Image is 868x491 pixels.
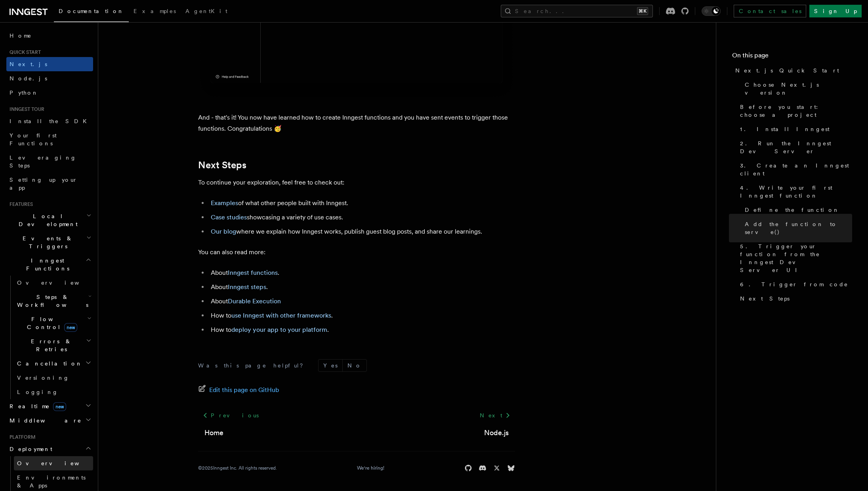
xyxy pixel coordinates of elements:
span: Python [10,89,38,96]
span: 6. Trigger from code [740,280,848,288]
button: Search...⌘K [501,5,653,17]
button: Inngest Functions [6,253,93,276]
a: Logging [14,385,93,399]
span: Home [10,32,32,40]
a: Examples [211,199,238,207]
a: Next.js Quick Start [732,63,852,78]
span: Versioning [17,375,69,381]
li: where we explain how Inngest works, publish guest blog posts, and share our learnings. [208,226,515,237]
a: Add the function to serve() [742,217,852,239]
a: 1. Install Inngest [737,122,852,136]
a: Edit this page on GitHub [198,384,279,396]
span: Cancellation [14,360,82,367]
span: Choose Next.js version [745,81,852,97]
span: Inngest Functions [6,257,86,272]
a: Overview [14,276,93,290]
span: Inngest tour [6,106,44,112]
span: 5. Trigger your function from the Inngest Dev Server UI [740,242,852,274]
button: Middleware [6,413,93,428]
a: Leveraging Steps [6,150,93,173]
span: Deployment [6,445,52,453]
a: Before you start: choose a project [737,100,852,122]
span: Local Development [6,212,86,228]
p: To continue your exploration, feel free to check out: [198,177,515,188]
li: of what other people built with Inngest. [208,198,515,209]
button: Realtimenew [6,399,93,413]
a: Python [6,86,93,100]
span: Add the function to serve() [745,220,852,236]
button: Deployment [6,442,93,456]
span: 4. Write your first Inngest function [740,184,852,200]
a: Examples [129,2,181,21]
a: 2. Run the Inngest Dev Server [737,136,852,158]
p: And - that's it! You now have learned how to create Inngest functions and you have sent events to... [198,112,515,134]
button: Local Development [6,209,93,231]
a: Sign Up [809,5,862,17]
li: How to . [208,324,515,335]
a: Home [6,29,93,43]
span: Next.js [10,61,47,67]
span: Install the SDK [10,118,92,124]
span: Overview [17,280,99,286]
span: Logging [17,389,58,395]
p: Was this page helpful? [198,362,309,369]
span: Before you start: choose a project [740,103,852,119]
kbd: ⌘K [637,7,648,15]
a: Node.js [484,427,509,438]
a: deploy your app to your platform [231,326,327,333]
span: Your first Functions [10,132,57,147]
a: AgentKit [181,2,232,21]
span: 2. Run the Inngest Dev Server [740,139,852,155]
div: Inngest Functions [6,276,93,399]
span: Examples [134,8,176,14]
button: No [343,360,366,371]
a: Next.js [6,57,93,71]
a: Documentation [54,2,129,22]
span: Errors & Retries [14,337,86,353]
span: Edit this page on GitHub [209,384,279,396]
span: Leveraging Steps [10,154,76,169]
span: AgentKit [185,8,227,14]
a: Your first Functions [6,128,93,150]
a: Next Steps [198,160,246,171]
a: Home [204,427,223,438]
span: Middleware [6,417,82,424]
span: 3. Create an Inngest client [740,162,852,177]
li: About [208,296,515,307]
span: Setting up your app [10,177,78,191]
span: Next Steps [740,295,790,303]
a: Choose Next.js version [742,78,852,100]
p: You can also read more: [198,247,515,258]
a: Node.js [6,71,93,86]
a: 3. Create an Inngest client [737,158,852,181]
a: 5. Trigger your function from the Inngest Dev Server UI [737,239,852,277]
a: Previous [198,408,263,422]
a: Define the function [742,203,852,217]
span: new [53,402,66,411]
a: Our blog [211,228,236,235]
h4: On this page [732,51,852,63]
span: new [64,323,77,332]
span: Node.js [10,75,47,82]
span: Define the function [745,206,839,214]
span: Platform [6,434,36,440]
span: Flow Control [14,315,87,331]
a: Contact sales [734,5,806,17]
li: About . [208,282,515,293]
button: Errors & Retries [14,334,93,356]
span: Overview [17,460,99,466]
span: Events & Triggers [6,234,86,250]
span: Quick start [6,49,41,55]
a: We're hiring! [357,465,384,471]
button: Flow Controlnew [14,312,93,334]
span: Steps & Workflows [14,293,88,309]
a: Next [475,408,515,422]
button: Yes [319,360,342,371]
a: 4. Write your first Inngest function [737,181,852,203]
a: Install the SDK [6,114,93,128]
span: Environments & Apps [17,474,86,489]
a: Case studies [211,213,247,221]
span: Documentation [59,8,124,14]
li: showcasing a variety of use cases. [208,212,515,223]
span: Features [6,201,33,207]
